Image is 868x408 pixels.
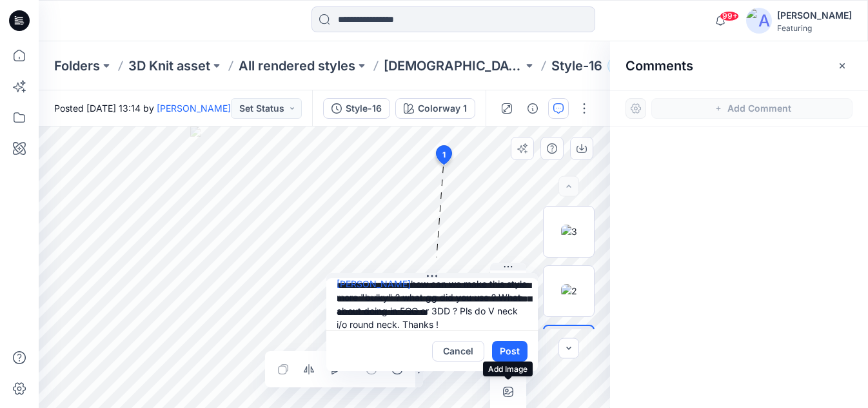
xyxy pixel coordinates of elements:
img: 3 [561,225,577,238]
button: Add Comment [651,98,853,119]
div: Style-16 [346,101,382,116]
p: Style-16 [551,57,602,75]
span: Posted [DATE] 13:14 by [54,101,231,115]
h2: Comments [626,58,693,74]
div: [PERSON_NAME] [777,8,852,23]
a: 3D Knit asset [128,57,210,75]
div: Featuring [777,23,852,33]
span: 1 [442,149,446,161]
img: 2 [561,284,577,298]
button: Colorway 1 [395,98,475,119]
button: Post [492,341,528,362]
button: Details [522,98,543,119]
button: 10 [607,57,648,75]
div: Colorway 1 [418,101,467,116]
button: Cancel [432,341,484,362]
a: Folders [54,57,100,75]
button: Style-16 [323,98,390,119]
span: 99+ [720,11,739,21]
a: [DEMOGRAPHIC_DATA] [384,57,523,75]
a: [PERSON_NAME] [157,103,231,114]
img: avatar [746,8,772,34]
a: All rendered styles [239,57,355,75]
